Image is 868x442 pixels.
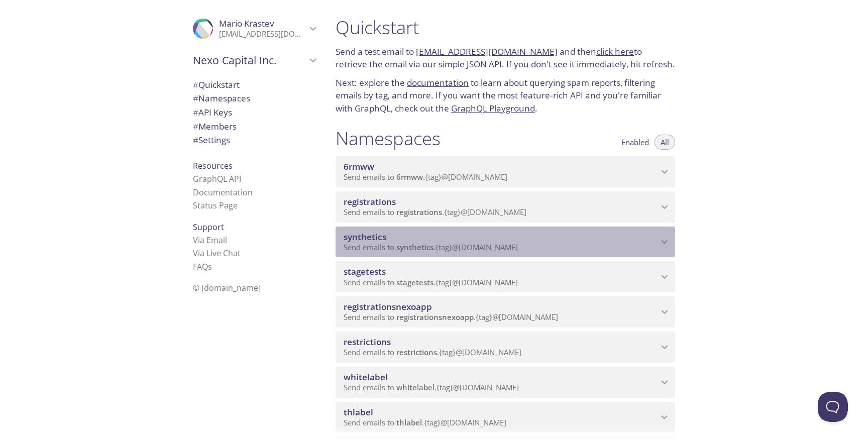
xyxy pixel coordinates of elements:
div: whitelabel namespace [336,367,675,398]
div: 6rmww namespace [336,156,675,187]
span: Send emails to . {tag} @[DOMAIN_NAME] [344,382,519,392]
span: Nexo Capital Inc. [193,53,306,67]
h1: Quickstart [336,16,675,39]
div: thlabel namespace [336,402,675,433]
span: # [193,79,198,90]
span: stagetests [396,277,433,287]
span: Quickstart [193,79,240,90]
span: Mario Krastev [219,18,274,29]
span: synthetics [344,231,386,243]
a: [EMAIL_ADDRESS][DOMAIN_NAME] [416,46,558,57]
div: Namespaces [185,91,323,105]
a: Via Live Chat [193,248,241,259]
div: Nexo Capital Inc. [185,47,323,73]
button: Enabled [615,135,655,150]
div: registrations namespace [336,191,675,223]
a: documentation [407,77,469,88]
a: Status Page [193,200,238,211]
span: Send emails to . {tag} @[DOMAIN_NAME] [344,347,521,357]
span: # [193,106,198,118]
div: Members [185,120,323,134]
span: whitelabel [396,382,435,392]
a: FAQ [193,261,212,272]
div: restrictions namespace [336,331,675,363]
p: [EMAIL_ADDRESS][DOMAIN_NAME] [219,29,306,39]
div: Mario Krastev [185,12,323,45]
span: Members [193,121,237,132]
div: synthetics namespace [336,227,675,258]
span: registrationsnexoapp [344,301,432,312]
a: Via Email [193,235,227,246]
span: 6rmww [344,161,374,172]
div: Team Settings [185,133,323,147]
p: Send a test email to and then to retrieve the email via our simple JSON API. If you don't see it ... [336,45,675,71]
span: stagetests [344,266,386,277]
div: API Keys [185,105,323,120]
span: thlabel [344,406,373,418]
span: # [193,121,198,132]
button: All [655,135,675,150]
span: synthetics [396,242,433,252]
span: whitelabel [344,371,388,383]
span: Send emails to . {tag} @[DOMAIN_NAME] [344,242,518,252]
a: GraphQL Playground [451,102,535,114]
span: Send emails to . {tag} @[DOMAIN_NAME] [344,172,507,182]
span: registrations [396,207,442,217]
span: s [208,261,212,272]
span: thlabel [396,417,422,427]
span: Send emails to . {tag} @[DOMAIN_NAME] [344,417,506,427]
span: # [193,134,198,146]
span: Resources [193,160,233,171]
span: Send emails to . {tag} @[DOMAIN_NAME] [344,312,558,322]
div: Quickstart [185,78,323,92]
span: Support [193,222,224,233]
iframe: Help Scout Beacon - Open [818,392,848,422]
span: registrationsnexoapp [396,312,474,322]
span: © [DOMAIN_NAME] [193,282,261,293]
span: registrations [344,196,396,207]
span: restrictions [396,347,437,357]
h1: Namespaces [336,127,441,150]
span: API Keys [193,106,232,118]
a: GraphQL API [193,173,241,184]
a: click here [596,46,634,57]
span: Send emails to . {tag} @[DOMAIN_NAME] [344,207,526,217]
span: Settings [193,134,230,146]
span: Namespaces [193,92,250,104]
div: registrationsnexoapp namespace [336,296,675,327]
a: Documentation [193,187,253,198]
div: stagetests namespace [336,261,675,292]
p: Next: explore the to learn about querying spam reports, filtering emails by tag, and more. If you... [336,76,675,115]
span: 6rmww [396,172,423,182]
span: # [193,92,198,104]
span: restrictions [344,336,391,348]
span: Send emails to . {tag} @[DOMAIN_NAME] [344,277,518,287]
